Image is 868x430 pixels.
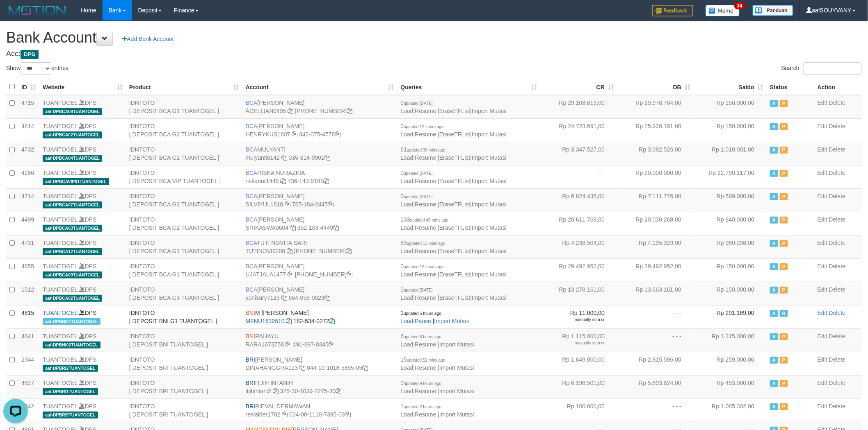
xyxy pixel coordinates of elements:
[43,333,78,339] a: TUANTOGEL
[285,201,290,208] a: Copy SILVIYUL1818 to clipboard
[415,318,431,324] a: Pause
[472,201,507,208] a: Import Mutasi
[333,224,339,231] a: Copy 3521034449 to clipboard
[126,165,242,188] td: IDNTOTO [ DEPOSIT BCA VIP TUANTOGEL ]
[617,79,694,95] th: DB: activate to sort column ascending
[770,100,778,107] span: Active
[415,248,436,254] a: Resume
[246,193,258,199] span: BCA
[401,294,413,301] a: Load
[829,100,845,106] a: Delete
[242,282,397,305] td: [PERSON_NAME] 664-059-0023
[617,188,694,212] td: Rp 7.111.776,00
[39,79,126,95] th: Website: activate to sort column ascending
[694,305,767,328] td: Rp 291.189,00
[39,165,126,188] td: DPS
[242,142,397,165] td: MULYANTI 035-314-9901
[401,216,507,231] span: | | |
[126,95,242,119] td: IDNTOTO [ DEPOSIT BCA G1 TUANTOGEL ]
[246,131,290,138] a: HENRYKUS1607
[434,318,469,324] a: Import Mutasi
[286,318,292,324] a: Copy MFNU1639510 to clipboard
[6,62,69,75] label: Show entries
[246,224,289,231] a: SRIKASWA0604
[780,240,788,247] span: Paused
[346,248,352,254] a: Copy 5665095298 to clipboard
[242,258,397,282] td: [PERSON_NAME] [PHONE_NUMBER]
[246,248,285,254] a: TUTINOVI9208
[281,178,286,184] a: Copy riskanur1448 to clipboard
[818,216,827,223] a: Edit
[401,240,445,246] span: 83
[617,212,694,235] td: Rp 20.030.268,00
[694,118,767,142] td: Rp 150.000,00
[39,212,126,235] td: DPS
[407,241,445,246] span: updated 13 mins ago
[126,282,242,305] td: IDNTOTO [ DEPOSIT BCA G3 TUANTOGEL ]
[336,388,341,394] a: Copy 325301039227530 to clipboard
[472,294,507,301] a: Import Mutasi
[43,193,78,199] a: TUANTOGEL
[770,263,778,270] span: Active
[407,148,445,152] span: updated 30 mins ago
[39,95,126,119] td: DPS
[43,380,78,386] a: TUANTOGEL
[126,305,242,328] td: IDNTOTO [ DEPOSIT BNI G1 TUANTOGEL ]
[286,341,291,348] a: Copy RARA1673758 to clipboard
[415,388,436,394] a: Resume
[43,108,102,115] span: aaf-DPBCA08TUANTOGEL
[246,341,284,348] a: RARA1673758
[829,333,845,339] a: Delete
[288,271,293,278] a: Copy UJATJALA1477 to clipboard
[410,218,448,222] span: updated 45 mins ago
[18,95,39,119] td: 4715
[652,5,693,16] img: Feedback.jpg
[829,403,845,410] a: Delete
[401,341,413,348] a: Load
[540,79,617,95] th: CR: activate to sort column ascending
[401,201,413,208] a: Load
[43,295,102,302] span: aaf-DPBCA02TUANTOGEL
[18,79,39,95] th: ID: activate to sort column ascending
[43,403,78,410] a: TUANTOGEL
[439,388,474,394] a: Import Mutasi
[288,108,294,114] a: Copy ADELLIAN0405 to clipboard
[415,341,436,348] a: Resume
[43,170,78,176] a: TUANTOGEL
[43,201,102,208] span: aaf-DPBCA07TUANTOGEL
[617,305,694,328] td: - - -
[324,154,330,161] a: Copy 0353149901 to clipboard
[540,165,617,188] td: - - -
[439,108,470,114] a: EraseTFList
[43,356,78,363] a: TUANTOGEL
[415,154,436,161] a: Resume
[780,287,788,294] span: Paused
[404,101,432,106] span: updated [DATE]
[281,154,287,161] a: Copy mulyanti0142 to clipboard
[706,5,740,16] img: Button%20Memo.svg
[43,178,109,185] span: aaf-DPBCAVIP01TUANTOGEL
[347,108,352,114] a: Copy 5655032115 to clipboard
[18,142,39,165] td: 4732
[694,188,767,212] td: Rp 599.000,00
[347,271,352,278] a: Copy 4062238953 to clipboard
[829,146,845,153] a: Delete
[246,154,280,161] a: mulyanti0142
[401,131,413,138] a: Load
[363,364,368,371] a: Copy 044101018589505 to clipboard
[246,201,283,208] a: SILVIYUL1818
[780,123,788,130] span: Paused
[617,142,694,165] td: Rp 3.082.526,00
[694,142,767,165] td: Rp 1.010.001,00
[401,318,413,324] a: Load
[829,240,845,246] a: Delete
[439,341,474,348] a: Import Mutasi
[401,193,433,199] span: 0
[818,170,827,176] a: Edit
[694,212,767,235] td: Rp 840.000,00
[126,118,242,142] td: IDNTOTO [ DEPOSIT BCA G2 TUANTOGEL ]
[246,286,258,293] span: BCA
[818,403,827,410] a: Edit
[246,100,258,106] span: BCA
[3,3,28,28] button: Open LiveChat chat widget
